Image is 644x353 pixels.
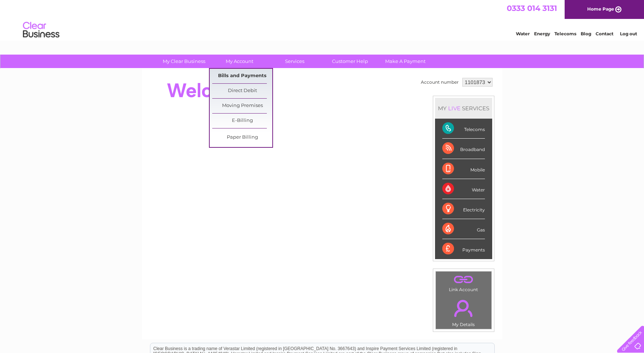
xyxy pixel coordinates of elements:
[212,99,272,113] a: Moving Premises
[442,119,485,139] div: Telecoms
[375,55,435,68] a: Make A Payment
[442,179,485,199] div: Water
[581,31,591,36] a: Blog
[265,55,325,68] a: Services
[23,19,60,41] img: logo.png
[438,296,490,321] a: .
[554,31,576,36] a: Telecoms
[442,219,485,239] div: Gas
[442,199,485,219] div: Electricity
[534,31,550,36] a: Energy
[507,4,557,13] a: 0333 014 3131
[442,239,485,259] div: Payments
[620,31,637,36] a: Log out
[150,4,494,35] div: Clear Business is a trading name of Verastar Limited (registered in [GEOGRAPHIC_DATA] No. 3667643...
[212,84,272,98] a: Direct Debit
[212,69,272,83] a: Bills and Payments
[442,159,485,179] div: Mobile
[154,55,214,68] a: My Clear Business
[447,105,462,112] div: LIVE
[212,114,272,128] a: E-Billing
[435,271,492,294] td: Link Account
[516,31,530,36] a: Water
[435,294,492,329] td: My Details
[596,31,613,36] a: Contact
[435,98,492,119] div: MY SERVICES
[419,76,461,88] td: Account number
[438,273,490,286] a: .
[442,139,485,159] div: Broadband
[209,55,269,68] a: My Account
[320,55,380,68] a: Customer Help
[212,130,272,145] a: Paper Billing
